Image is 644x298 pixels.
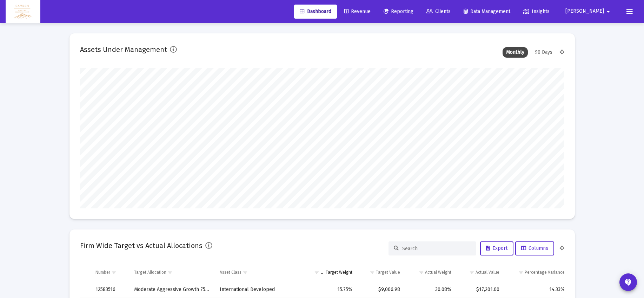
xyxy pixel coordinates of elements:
[220,270,241,275] div: Asset Class
[311,286,352,293] div: 15.75%
[91,281,129,298] td: 12583516
[129,264,215,281] td: Column Target Allocation
[456,264,504,281] td: Column Actual Value
[624,278,632,286] mat-icon: contact_support
[419,270,424,275] span: Show filter options for column 'Actual Weight'
[464,8,510,14] span: Data Management
[314,270,319,275] span: Show filter options for column 'Target Weight'
[410,286,451,293] div: 30.08%
[531,47,556,58] div: 90 Days
[215,281,306,298] td: International Developed
[378,5,419,19] a: Reporting
[80,44,167,55] h2: Assets Under Management
[515,241,554,255] button: Columns
[357,264,405,281] td: Column Target Value
[339,5,376,19] a: Revenue
[425,270,451,275] div: Actual Weight
[518,270,524,275] span: Show filter options for column 'Percentage Variance'
[134,270,166,275] div: Target Allocation
[509,286,565,293] div: 14.33%
[306,264,357,281] td: Column Target Weight
[300,8,331,14] span: Dashboard
[344,8,371,14] span: Revenue
[486,245,507,251] span: Export
[557,4,621,18] button: [PERSON_NAME]
[80,240,203,251] h2: Firm Wide Target vs Actual Allocations
[476,270,499,275] div: Actual Value
[504,264,570,281] td: Column Percentage Variance
[91,264,129,281] td: Column Number
[426,8,451,14] span: Clients
[480,241,513,255] button: Export
[11,5,35,19] img: Dashboard
[167,270,173,275] span: Show filter options for column 'Target Allocation'
[111,270,117,275] span: Show filter options for column 'Number'
[461,286,499,293] div: $17,201.00
[370,270,375,275] span: Show filter options for column 'Target Value'
[294,5,337,19] a: Dashboard
[518,5,555,19] a: Insights
[503,47,528,58] div: Monthly
[523,8,550,14] span: Insights
[458,5,516,19] a: Data Management
[326,270,352,275] div: Target Weight
[362,286,400,293] div: $9,006.98
[384,8,413,14] span: Reporting
[402,246,471,252] input: Search
[469,270,474,275] span: Show filter options for column 'Actual Value'
[215,264,306,281] td: Column Asset Class
[521,245,548,251] span: Columns
[95,270,110,275] div: Number
[243,270,248,275] span: Show filter options for column 'Asset Class'
[129,281,215,298] td: Moderate Aggressive Growth 75/25
[565,8,604,14] span: [PERSON_NAME]
[525,270,565,275] div: Percentage Variance
[376,270,400,275] div: Target Value
[421,5,456,19] a: Clients
[405,264,456,281] td: Column Actual Weight
[604,5,612,19] mat-icon: arrow_drop_down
